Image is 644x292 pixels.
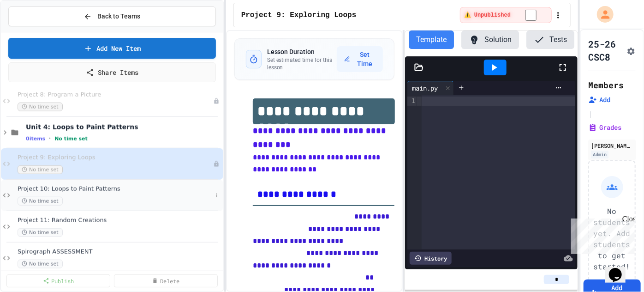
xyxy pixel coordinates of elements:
[54,136,88,142] span: No time set
[18,248,221,256] span: Spirograph ASSESSMENT
[588,123,621,132] button: Grades
[49,135,51,142] span: •
[18,91,213,99] span: Project 8: Program a Picture
[591,141,633,150] div: [PERSON_NAME][EMAIL_ADDRESS][PERSON_NAME][DOMAIN_NAME]
[4,4,64,59] div: Chat with us now!Close
[18,197,63,206] span: No time set
[526,30,574,49] button: Tests
[18,154,213,162] span: Project 9: Exploring Loops
[8,62,216,82] a: Share Items
[26,123,221,131] span: Unit 4: Loops to Paint Patterns
[114,274,218,287] a: Delete
[591,151,608,158] div: Admin
[212,191,221,200] button: More options
[267,56,337,71] p: Set estimated time for this lesson
[587,4,616,25] div: My Account
[407,83,442,93] div: main.py
[460,7,552,23] div: ⚠️ Students cannot see this content! Click the toggle to publish it and make it visible to your c...
[407,81,454,95] div: main.py
[18,260,63,268] span: No time set
[97,12,140,21] span: Back to Teams
[267,47,337,56] h3: Lesson Duration
[461,30,519,49] button: Solution
[588,108,593,119] span: |
[8,38,216,59] a: Add New Item
[18,165,63,174] span: No time set
[594,206,631,272] p: No students yet. Add students to get started!
[407,97,417,106] div: 1
[6,274,110,287] a: Publish
[213,161,220,167] div: Unpublished
[337,46,383,72] button: Set Time
[241,10,357,21] span: Project 9: Exploring Loops
[588,79,624,91] h2: Members
[514,10,548,21] input: publish toggle
[409,30,454,49] button: Template
[213,98,220,104] div: Unpublished
[18,217,221,225] span: Project 11: Random Creations
[18,185,212,193] span: Project 10: Loops to Paint Patterns
[588,95,610,104] button: Add
[18,103,63,111] span: No time set
[464,12,511,19] span: ⚠️ Unpublished
[8,6,216,26] button: Back to Teams
[26,136,45,142] span: 0 items
[410,252,452,265] div: History
[18,228,63,237] span: No time set
[588,37,623,63] h1: 25-26 CSC8
[567,215,635,254] iframe: chat widget
[605,255,635,283] iframe: chat widget
[626,45,636,56] button: Assignment Settings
